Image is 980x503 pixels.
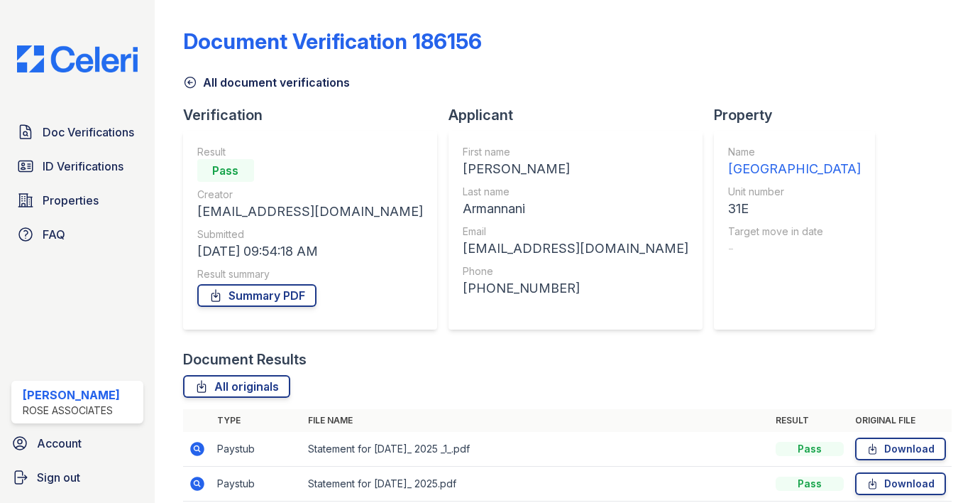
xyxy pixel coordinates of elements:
[11,220,143,249] a: FAQ
[197,242,423,261] div: [DATE] 09:54:18 AM
[183,350,307,369] div: Document Results
[183,74,350,91] a: All document verifications
[197,202,423,222] div: [EMAIL_ADDRESS][DOMAIN_NAME]
[728,145,861,159] div: Name
[463,199,688,219] div: Armannani
[211,409,302,432] th: Type
[43,158,123,175] span: ID Verifications
[11,186,143,215] a: Properties
[728,159,861,179] div: [GEOGRAPHIC_DATA]
[302,432,770,467] td: Statement for [DATE]_ 2025 _1_.pdf
[11,152,143,180] a: ID Verifications
[197,145,423,159] div: Result
[463,145,688,159] div: First name
[728,225,861,239] div: Target move in date
[770,409,849,432] th: Result
[23,386,120,404] div: [PERSON_NAME]
[11,118,143,146] a: Doc Verifications
[728,185,861,199] div: Unit number
[37,469,80,486] span: Sign out
[6,45,149,72] img: CE_Logo_Blue-a8612792a0a2168367f1c8372b55b34899dd931a85d93a1a3d3e32e68fde9ad4.png
[714,105,886,125] div: Property
[463,185,688,199] div: Last name
[197,227,423,242] div: Submitted
[183,105,448,125] div: Verification
[183,375,290,398] a: All originals
[43,192,99,209] span: Properties
[855,472,946,495] a: Download
[463,239,688,259] div: [EMAIL_ADDRESS][DOMAIN_NAME]
[463,225,688,239] div: Email
[302,409,770,432] th: File name
[728,145,861,179] a: Name [GEOGRAPHIC_DATA]
[463,264,688,278] div: Phone
[211,432,302,467] td: Paystub
[463,278,688,298] div: [PHONE_NUMBER]
[197,267,423,281] div: Result summary
[43,124,134,141] span: Doc Verifications
[728,239,861,259] div: -
[6,429,149,458] a: Account
[197,188,423,202] div: Creator
[776,442,844,456] div: Pass
[183,28,482,54] div: Document Verification 186156
[197,159,254,182] div: Pass
[197,284,316,307] a: Summary PDF
[302,467,770,502] td: Statement for [DATE]_ 2025.pdf
[43,226,65,243] span: FAQ
[6,463,149,492] a: Sign out
[211,467,302,502] td: Paystub
[448,105,714,125] div: Applicant
[463,159,688,179] div: [PERSON_NAME]
[776,477,844,491] div: Pass
[37,435,82,452] span: Account
[728,199,861,219] div: 31E
[849,409,952,432] th: Original file
[855,438,946,460] a: Download
[23,404,120,418] div: Rose Associates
